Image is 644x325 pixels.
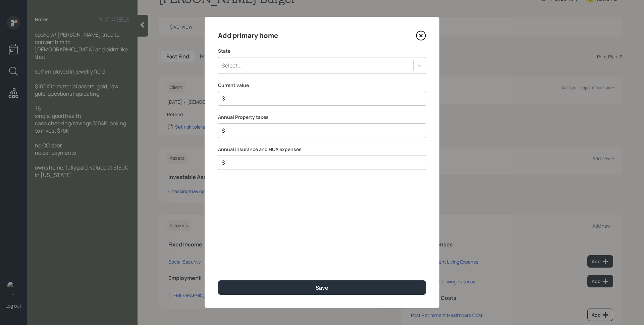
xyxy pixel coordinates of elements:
[316,284,328,291] div: Save
[218,82,426,89] label: Current value
[218,30,278,41] h4: Add primary home
[218,48,426,54] label: State
[222,62,241,69] div: Select...
[218,114,426,121] label: Annual Property taxes
[218,146,426,153] label: Annual insurance and HOA expenses
[218,280,426,295] button: Save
